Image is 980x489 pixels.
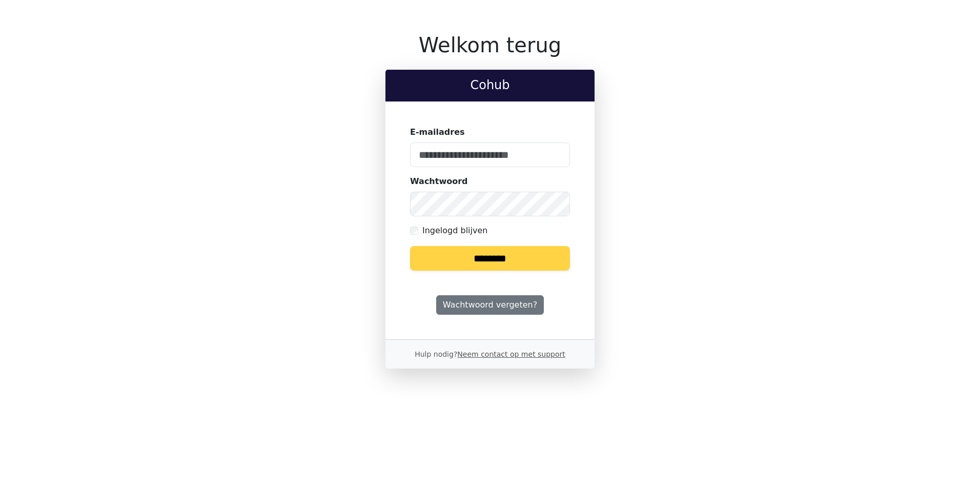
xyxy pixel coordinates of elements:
[457,350,565,358] a: Neem contact op met support
[422,225,487,237] label: Ingelogd blijven
[436,295,544,315] a: Wachtwoord vergeten?
[394,78,586,93] h2: Cohub
[410,126,465,138] label: E-mailadres
[415,350,565,358] small: Hulp nodig?
[385,33,595,57] h1: Welkom terug
[410,175,468,188] label: Wachtwoord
